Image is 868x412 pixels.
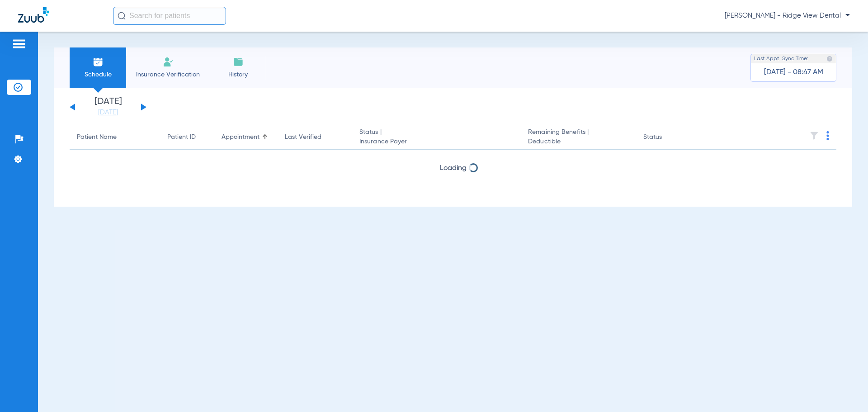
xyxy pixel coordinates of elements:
[521,125,636,150] th: Remaining Benefits |
[764,68,823,77] span: [DATE] - 08:47 AM
[222,133,270,142] div: Appointment
[76,70,119,79] span: Schedule
[440,165,467,172] span: Loading
[359,137,514,147] span: Insurance Payer
[133,70,203,79] span: Insurance Verification
[233,57,244,67] img: History
[167,133,196,142] div: Patient ID
[725,11,850,20] span: [PERSON_NAME] - Ridge View Dental
[754,54,808,63] span: Last Appt. Sync Time:
[167,133,207,142] div: Patient ID
[12,38,26,49] img: hamburger-icon
[222,133,259,142] div: Appointment
[81,97,135,117] li: [DATE]
[18,7,49,23] img: Zuub Logo
[810,131,819,140] img: filter.svg
[823,369,868,412] iframe: Chat Widget
[826,131,829,140] img: group-dot-blue.svg
[636,125,697,150] th: Status
[81,108,135,117] a: [DATE]
[285,133,321,142] div: Last Verified
[528,137,628,147] span: Deductible
[113,7,226,25] input: Search for patients
[285,133,345,142] div: Last Verified
[118,12,126,20] img: Search Icon
[77,133,153,142] div: Patient Name
[352,125,521,150] th: Status |
[77,133,117,142] div: Patient Name
[217,70,259,79] span: History
[93,57,104,67] img: Schedule
[826,56,833,62] img: last sync help info
[163,57,174,67] img: Manual Insurance Verification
